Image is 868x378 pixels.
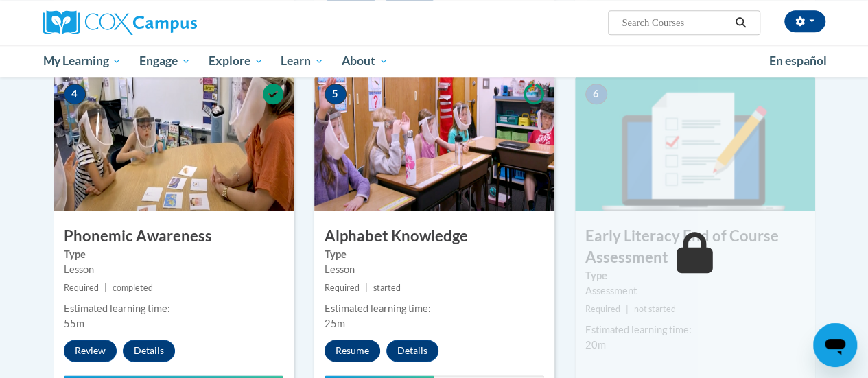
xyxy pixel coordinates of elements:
span: Required [585,304,620,314]
span: | [104,283,107,293]
span: 4 [64,84,86,104]
img: Cox Campus [43,10,197,35]
iframe: Button to launch messaging window [813,323,857,367]
button: Review [64,340,117,362]
div: Main menu [33,45,836,77]
a: Learn [272,45,333,77]
span: My Learning [43,53,121,69]
a: Engage [130,45,200,77]
span: Explore [209,53,263,69]
img: Course Image [54,73,294,211]
span: En español [769,54,827,68]
div: Estimated learning time: [64,301,283,316]
button: Details [123,340,175,362]
span: not started [634,304,676,314]
h3: Early Literacy End of Course Assessment [575,226,815,268]
button: Account Settings [784,10,825,32]
span: 20m [585,339,606,351]
div: Estimated learning time: [585,322,805,338]
label: Type [585,268,805,283]
a: About [333,45,397,77]
div: Estimated learning time: [325,301,544,316]
a: En español [760,47,836,75]
span: 5 [325,84,347,104]
span: 55m [64,318,84,329]
button: Resume [325,340,380,362]
div: Lesson [64,262,283,277]
a: Explore [200,45,272,77]
button: Search [730,14,751,31]
span: | [626,304,629,314]
input: Search Courses [620,14,730,31]
img: Course Image [575,73,815,211]
a: Cox Campus [43,10,290,35]
label: Type [64,247,283,262]
a: My Learning [34,45,131,77]
button: Details [386,340,438,362]
img: Course Image [314,73,554,211]
span: Learn [281,53,324,69]
div: Lesson [325,262,544,277]
div: Your progress [325,375,434,378]
span: 25m [325,318,345,329]
span: completed [113,283,153,293]
h3: Phonemic Awareness [54,226,294,247]
span: Required [325,283,360,293]
span: About [342,53,388,69]
label: Type [325,247,544,262]
span: 6 [585,84,607,104]
span: | [365,283,368,293]
span: Required [64,283,99,293]
div: Your progress [64,375,283,378]
span: started [373,283,401,293]
h3: Alphabet Knowledge [314,226,554,247]
div: Assessment [585,283,805,298]
span: Engage [139,53,191,69]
